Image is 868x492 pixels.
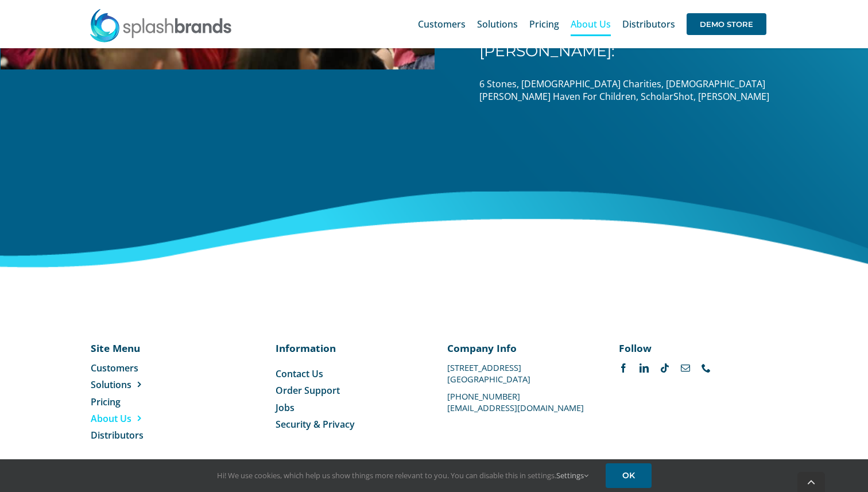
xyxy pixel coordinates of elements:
a: Contact Us [276,367,421,380]
span: Pricing [529,20,559,29]
span: About Us [91,412,131,425]
span: Solutions [477,20,518,29]
span: Security & Privacy [276,418,355,431]
span: Customers [418,20,466,29]
span: Order Support [276,384,340,397]
a: Customers [91,362,183,374]
p: Site Menu [91,341,183,355]
a: Pricing [529,6,559,42]
a: OK [606,463,652,488]
span: Customers [91,362,138,374]
a: Customers [418,6,466,42]
a: phone [702,363,711,373]
a: facebook [619,363,628,373]
a: DEMO STORE [687,6,766,42]
a: Settings [556,470,588,481]
span: DEMO STORE [687,13,766,35]
a: About Us [91,412,183,425]
a: Solutions [91,378,183,391]
span: Pricing [91,396,121,408]
a: Distributors [91,429,183,441]
nav: Menu [91,362,183,442]
nav: Main Menu Sticky [418,6,766,42]
a: tiktok [660,363,669,373]
span: Distributors [91,429,144,441]
a: Order Support [276,384,421,397]
a: Pricing [91,396,183,408]
a: linkedin [640,363,649,373]
span: Jobs [276,401,294,414]
p: Information [276,341,421,355]
span: Distributors [622,20,675,29]
span: Hi! We use cookies, which help us show things more relevant to you. You can disable this in setti... [217,470,588,481]
span: About Us [571,20,611,29]
nav: Menu [276,367,421,431]
span: Contact Us [276,367,323,380]
span: Solutions [91,378,131,391]
a: Distributors [622,6,675,42]
a: Security & Privacy [276,418,421,431]
a: Jobs [276,401,421,414]
span: 6 Stones, [DEMOGRAPHIC_DATA] Charities, [DEMOGRAPHIC_DATA][PERSON_NAME] Haven For Children, Schol... [479,78,769,103]
a: mail [681,363,690,373]
p: Company Info [447,341,592,355]
img: SplashBrands.com Logo [89,8,232,42]
p: Follow [619,341,764,355]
